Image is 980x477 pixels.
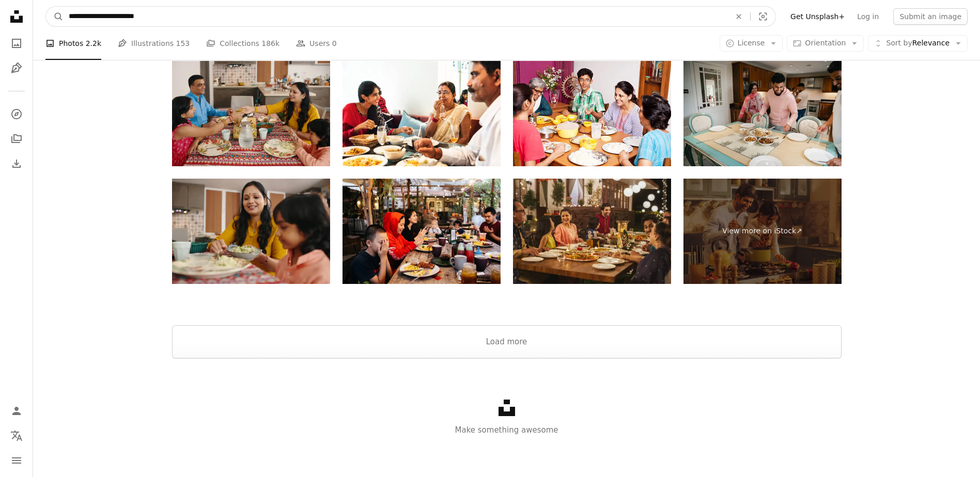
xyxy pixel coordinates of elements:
img: Family eating Iftar and enjoying breaking of fasting [343,179,501,284]
img: Family Having Dinner Together At Home [172,61,330,166]
button: Language [6,425,27,446]
a: Illustrations [6,58,27,78]
a: Collections 186k [206,27,279,60]
p: Make something awesome [33,424,980,436]
img: Happy Extended Indian Family Dining Together Outdoors in Fancy House Garden at Night. Family Memb... [513,179,671,284]
img: Cheerful Asian Indian Family Enjoying Meal Together [513,61,671,166]
button: Load more [172,325,842,358]
img: Family having Indian food [343,61,501,166]
button: Submit an image [893,8,968,25]
a: Log in [851,8,885,25]
a: Get Unsplash+ [784,8,851,25]
button: Visual search [751,7,775,26]
button: Menu [6,450,27,471]
button: Search Unsplash [46,7,64,26]
img: Dishing Out The Family Dinner [683,61,842,166]
span: Sort by [886,39,912,47]
span: License [738,39,765,47]
a: View more on iStock↗ [683,179,842,284]
a: Collections [6,129,27,149]
a: Home — Unsplash [6,6,27,29]
span: 0 [332,38,337,49]
a: Explore [6,104,27,124]
button: Orientation [787,35,864,52]
a: Log in / Sign up [6,401,27,421]
button: License [720,35,783,52]
button: Clear [727,7,750,26]
a: Illustrations 153 [118,27,190,60]
span: Orientation [805,39,846,47]
button: Sort byRelevance [868,35,968,52]
form: Find visuals sitewide [45,6,776,27]
span: 153 [176,38,190,49]
a: Users 0 [296,27,337,60]
a: Download History [6,153,27,174]
a: Photos [6,33,27,54]
span: 186k [261,38,279,49]
img: Mom Serving Meal For Her Child [172,179,330,284]
span: Relevance [886,38,950,49]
